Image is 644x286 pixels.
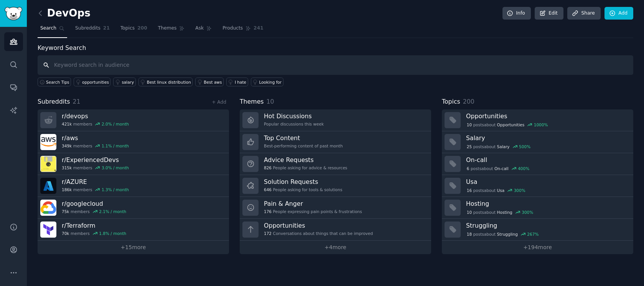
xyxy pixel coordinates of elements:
span: Subreddits [38,97,70,107]
div: salary [122,79,134,85]
div: opportunities [82,79,109,85]
div: Conversations about things that can be improved [264,231,373,236]
a: Hosting10postsaboutHosting300% [442,197,633,219]
span: 200 [463,98,474,105]
a: r/aws349kmembers1.1% / month [38,131,229,153]
a: Struggling18postsaboutStruggling267% [442,219,633,241]
img: aws [40,134,56,150]
span: Ask [195,25,204,32]
span: Products [222,25,243,32]
a: +194more [442,241,633,254]
a: On-call6postsaboutOn-call400% [442,153,633,175]
h3: Hot Discussions [264,112,324,120]
span: 25 [467,144,472,149]
a: Top ContentBest-performing content of past month [240,131,431,153]
span: 349k [62,143,72,149]
div: post s about [466,187,526,194]
span: 200 [137,25,147,32]
h3: Struggling [466,222,628,230]
h3: Hosting [466,200,628,208]
div: I hate [235,79,246,85]
h3: Usa [466,178,628,186]
span: 421k [62,121,72,127]
span: Usa [497,188,505,193]
span: Themes [158,25,177,32]
img: googlecloud [40,200,56,216]
a: Looking for [251,78,283,86]
span: 646 [264,187,272,192]
a: Subreddits21 [72,22,112,38]
span: 315k [62,165,72,170]
label: Keyword Search [38,44,86,51]
span: Struggling [497,231,518,237]
div: Popular discussions this week [264,121,324,127]
h3: Opportunities [264,222,373,230]
span: Search Tips [46,79,69,85]
div: 2.1 % / month [99,209,126,214]
div: post s about [466,231,539,238]
span: Topics [120,25,135,32]
div: members [62,187,129,192]
span: 6 [467,166,469,171]
a: Products241 [220,22,266,38]
span: 21 [73,98,81,105]
span: 10 [467,122,472,127]
div: 2.0 % / month [102,121,129,127]
h3: Opportunities [466,112,628,120]
h3: r/ ExperiencedDevs [62,156,129,164]
span: 75k [62,209,69,214]
span: 18 [467,231,472,237]
span: 172 [264,231,272,236]
a: Best aws [195,78,224,86]
div: Best aws [204,79,222,85]
div: 500 % [519,144,530,149]
h3: r/ AZURE [62,178,129,186]
a: Opportunities10postsaboutOpportunities1000% [442,109,633,131]
div: 267 % [527,231,539,237]
div: Looking for [259,79,282,85]
a: Search [38,22,67,38]
a: r/ExperiencedDevs315kmembers3.0% / month [38,153,229,175]
div: Best-performing content of past month [264,143,343,149]
span: 10 [467,210,472,215]
img: ExperiencedDevs [40,156,56,172]
span: Subreddits [75,25,100,32]
a: opportunities [74,78,110,86]
a: Advice Requests826People asking for advice & resources [240,153,431,175]
div: Best linux distribution [147,79,191,85]
span: 186k [62,187,72,192]
div: 300 % [522,210,533,215]
span: Themes [240,97,264,107]
a: Ask [193,22,214,38]
a: +4more [240,241,431,254]
div: members [62,165,129,170]
span: Topics [442,97,460,107]
div: members [62,143,129,149]
h3: Advice Requests [264,156,347,164]
a: Edit [535,7,563,20]
div: 300 % [514,188,525,193]
span: 21 [103,25,110,32]
a: Best linux distribution [138,78,193,86]
span: 70k [62,231,69,236]
span: Salary [497,144,510,149]
input: Keyword search in audience [38,55,633,75]
div: 400 % [518,166,529,171]
h3: Pain & Anger [264,200,362,208]
div: post s about [466,143,531,150]
a: salary [113,78,135,86]
span: Search [40,25,56,32]
div: post s about [466,165,530,172]
div: People asking for advice & resources [264,165,347,170]
button: Search Tips [38,78,71,86]
a: Pain & Anger176People expressing pain points & frustrations [240,197,431,219]
div: members [62,209,126,214]
a: Usa16postsaboutUsa300% [442,175,633,197]
span: On-call [494,166,509,171]
div: People asking for tools & solutions [264,187,342,192]
a: r/googlecloud75kmembers2.1% / month [38,197,229,219]
a: r/Terraform70kmembers1.8% / month [38,219,229,241]
a: Info [502,7,531,20]
div: People expressing pain points & frustrations [264,209,362,214]
span: 826 [264,165,272,170]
